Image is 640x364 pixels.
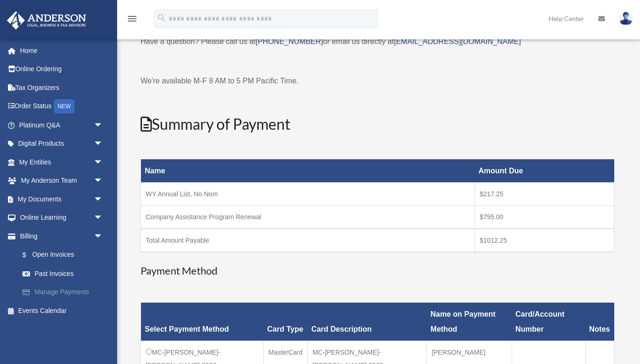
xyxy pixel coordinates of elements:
td: WY Annual List, No Nom [141,182,475,205]
td: $217.25 [475,182,614,205]
a: [EMAIL_ADDRESS][DOMAIN_NAME] [394,37,521,45]
span: arrow_drop_down [94,171,112,191]
td: Company Assistance Program Renewal [141,205,475,229]
td: $795.00 [475,205,614,229]
a: Online Ordering [7,60,117,79]
a: Tax Organizers [7,78,117,97]
img: Anderson Advisors Platinum Portal [4,11,89,30]
a: My Anderson Teamarrow_drop_down [7,171,117,190]
a: Online Learningarrow_drop_down [7,208,117,227]
th: Card Type [263,303,307,341]
th: Notes [586,303,614,341]
h3: Payment Method [141,264,614,278]
a: Billingarrow_drop_down [7,227,117,245]
span: arrow_drop_down [94,134,112,154]
span: $ [28,249,32,261]
a: Order StatusNEW [7,97,117,116]
a: menu [127,16,138,24]
a: Platinum Q&Aarrow_drop_down [7,116,117,134]
a: $Open Invoices [13,245,112,265]
h2: Summary of Payment [141,114,614,135]
span: arrow_drop_down [94,153,112,172]
i: search [156,13,167,23]
span: arrow_drop_down [94,116,112,135]
th: Name on Payment Method [427,303,512,341]
i: menu [127,13,138,24]
a: [PHONE_NUMBER] [255,37,323,45]
p: Have a question? Please call us at or email us directly at [141,35,614,48]
th: Card Description [307,303,426,341]
span: arrow_drop_down [94,227,112,246]
td: $1012.25 [475,229,614,252]
img: User Pic [619,12,633,25]
p: We're available M-F 8 AM to 5 PM Pacific Time. [141,74,614,88]
span: arrow_drop_down [94,190,112,209]
a: Manage Payments [13,283,117,302]
span: arrow_drop_down [94,208,112,228]
a: Past Invoices [13,264,117,283]
a: Digital Productsarrow_drop_down [7,134,117,153]
th: Amount Due [475,159,614,182]
a: My Entitiesarrow_drop_down [7,153,117,171]
a: My Documentsarrow_drop_down [7,190,117,208]
th: Card/Account Number [512,303,586,341]
td: Total Amount Payable [141,229,475,252]
a: Home [7,41,117,60]
th: Select Payment Method [141,303,264,341]
a: Events Calendar [7,301,117,320]
div: NEW [54,99,74,113]
th: Name [141,159,475,182]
